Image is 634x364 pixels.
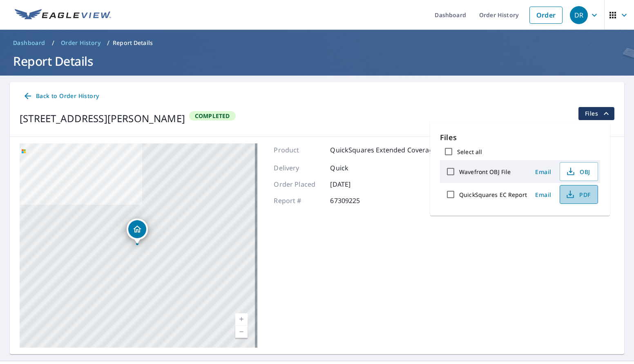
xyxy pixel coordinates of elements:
[20,89,102,104] a: Back to Order History
[52,38,54,48] li: /
[10,53,624,69] h1: Report Details
[13,39,45,47] span: Dashboard
[530,165,556,178] button: Email
[457,148,482,156] label: Select all
[330,179,379,189] p: [DATE]
[274,179,323,189] p: Order Placed
[274,163,323,173] p: Delivery
[274,145,323,155] p: Product
[20,111,185,126] div: [STREET_ADDRESS][PERSON_NAME]
[570,6,588,24] div: DR
[107,38,109,48] li: /
[190,112,235,120] span: Completed
[330,196,379,205] p: 67309225
[534,168,553,176] span: Email
[530,188,556,201] button: Email
[10,36,49,49] a: Dashboard
[113,39,153,47] p: Report Details
[529,7,563,24] a: Order
[127,219,148,244] div: Dropped pin, building 1, Residential property, 2256 Riverside Dr N Clearwater, FL 33764
[58,36,104,49] a: Order History
[330,163,379,173] p: Quick
[459,168,511,176] label: Wavefront OBJ File
[578,107,614,120] button: filesDropdownBtn-67309225
[565,190,591,199] span: PDF
[235,313,248,326] a: Current Level 17, Zoom In
[560,185,598,204] button: PDF
[459,191,527,199] label: QuickSquares EC Report
[330,145,437,155] p: QuickSquares Extended Coverage
[15,9,111,21] img: EV Logo
[534,191,553,199] span: Email
[565,167,591,176] span: OBJ
[585,109,611,118] span: Files
[61,39,100,47] span: Order History
[10,36,624,49] nav: breadcrumb
[274,196,323,205] p: Report #
[440,132,600,143] p: Files
[560,162,598,181] button: OBJ
[23,91,99,101] span: Back to Order History
[235,326,248,338] a: Current Level 17, Zoom Out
